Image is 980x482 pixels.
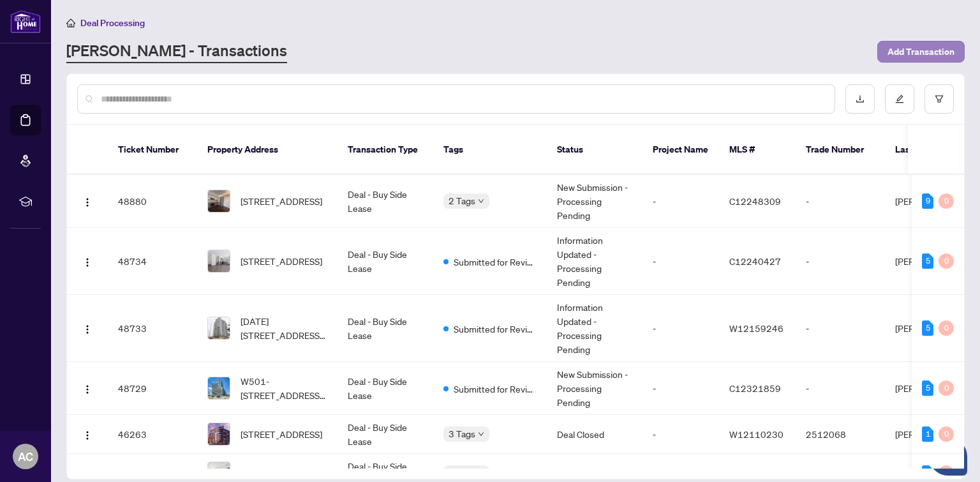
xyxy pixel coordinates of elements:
[642,295,719,362] td: -
[454,255,537,269] span: Submitted for Review
[454,322,537,336] span: Submitted for Review
[719,125,796,175] th: MLS #
[547,415,642,454] td: Deal Closed
[796,415,885,454] td: 2512068
[895,94,904,103] span: edit
[924,84,954,114] button: filter
[82,257,93,267] img: Logo
[642,362,719,415] td: -
[729,467,781,479] span: C12065819
[197,125,338,175] th: Property Address
[796,362,885,415] td: -
[66,40,287,63] a: [PERSON_NAME] - Transactions
[77,191,98,211] button: Logo
[241,427,322,441] span: [STREET_ADDRESS]
[108,295,197,362] td: 48733
[208,317,230,339] img: thumbnail-img
[18,448,33,465] span: AC
[796,228,885,295] td: -
[547,125,642,175] th: Status
[10,10,41,33] img: logo
[80,17,145,29] span: Deal Processing
[939,426,954,442] div: 0
[82,384,93,395] img: Logo
[729,195,781,207] span: C12248309
[877,41,965,63] button: Add Transaction
[449,193,475,208] span: 2 Tags
[887,41,954,62] span: Add Transaction
[922,193,933,209] div: 9
[66,19,75,27] span: home
[108,415,197,454] td: 46263
[729,255,781,267] span: C12240427
[82,430,93,441] img: Logo
[338,228,433,295] td: Deal - Buy Side Lease
[478,198,484,204] span: down
[547,228,642,295] td: Information Updated - Processing Pending
[241,194,322,208] span: [STREET_ADDRESS]
[449,426,475,441] span: 3 Tags
[77,251,98,271] button: Logo
[338,415,433,454] td: Deal - Buy Side Lease
[729,382,781,394] span: C12321859
[796,295,885,362] td: -
[922,320,933,336] div: 5
[241,466,322,480] span: [STREET_ADDRESS]
[338,125,433,175] th: Transaction Type
[77,378,98,398] button: Logo
[796,125,885,175] th: Trade Number
[108,362,197,415] td: 48729
[939,193,954,209] div: 0
[338,295,433,362] td: Deal - Buy Side Lease
[208,190,230,212] img: thumbnail-img
[939,320,954,336] div: 0
[433,125,547,175] th: Tags
[338,362,433,415] td: Deal - Buy Side Lease
[729,322,783,334] span: W12159246
[856,94,865,103] span: download
[241,314,327,342] span: [DATE][STREET_ADDRESS][DATE][PERSON_NAME]
[547,362,642,415] td: New Submission - Processing Pending
[922,253,933,269] div: 5
[478,431,484,437] span: down
[547,175,642,228] td: New Submission - Processing Pending
[77,318,98,338] button: Logo
[108,175,197,228] td: 48880
[729,428,783,440] span: W12110230
[208,377,230,399] img: thumbnail-img
[922,380,933,396] div: 5
[241,254,322,268] span: [STREET_ADDRESS]
[939,253,954,269] div: 0
[642,175,719,228] td: -
[796,175,885,228] td: -
[547,295,642,362] td: Information Updated - Processing Pending
[642,415,719,454] td: -
[77,424,98,444] button: Logo
[845,84,875,114] button: download
[935,94,944,103] span: filter
[642,228,719,295] td: -
[642,125,719,175] th: Project Name
[241,374,327,402] span: W501-[STREET_ADDRESS][PERSON_NAME]
[208,250,230,272] img: thumbnail-img
[454,382,537,396] span: Submitted for Review
[208,423,230,445] img: thumbnail-img
[82,197,93,207] img: Logo
[338,175,433,228] td: Deal - Buy Side Lease
[108,228,197,295] td: 48734
[922,465,933,481] div: 1
[922,426,933,442] div: 1
[108,125,197,175] th: Ticket Number
[939,380,954,396] div: 0
[939,465,954,481] div: 0
[449,465,475,480] span: 4 Tags
[82,324,93,335] img: Logo
[885,84,914,114] button: edit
